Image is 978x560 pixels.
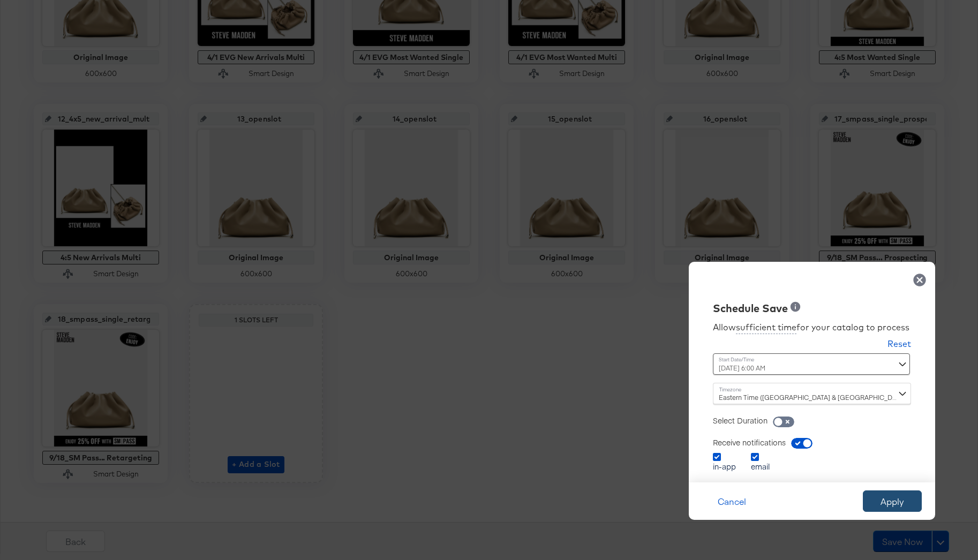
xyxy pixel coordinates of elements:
span: in-app [713,461,736,472]
div: Receive notifications [713,437,786,448]
div: Select Duration [713,415,768,426]
button: Reset [887,338,911,353]
button: Cancel [702,490,761,512]
div: Schedule Save [713,301,788,316]
div: Reset [887,338,911,350]
span: email [751,461,770,472]
button: Apply [863,490,922,512]
div: Allow for your catalog to process [713,321,911,334]
div: sufficient time [736,321,796,334]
